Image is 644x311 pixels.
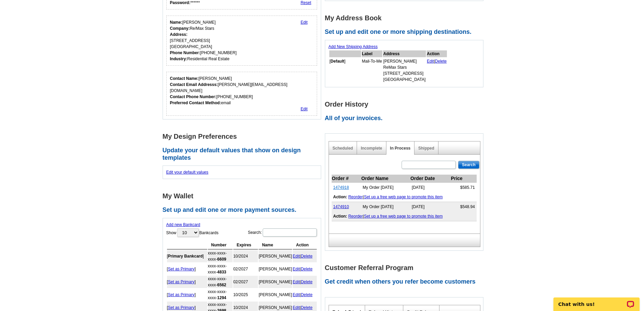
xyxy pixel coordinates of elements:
[168,292,195,297] a: Set as Primary
[333,214,347,219] b: Action:
[293,263,317,275] td: |
[163,193,325,200] h1: My Wallet
[348,214,363,219] a: Reorder
[325,115,487,122] h2: All of your invoices.
[333,195,347,199] b: Action:
[170,94,216,99] strong: Contact Phone Number:
[263,228,317,237] input: Search:
[163,133,325,140] h1: My Design Preferences
[325,264,487,271] h1: Customer Referral Program
[293,280,300,284] a: Edit
[293,267,300,271] a: Edit
[166,228,219,238] label: Show Bankcards
[259,289,292,301] td: [PERSON_NAME]
[418,146,434,151] a: Shipped
[167,289,207,301] td: [ ]
[170,20,183,25] strong: Name:
[170,26,190,31] strong: Company:
[170,57,187,61] strong: Industry:
[163,206,325,214] h2: Set up and edit one or more payment sources.
[362,50,382,57] th: Label
[170,19,237,62] div: [PERSON_NAME] Re/Max Stars [STREET_ADDRESS] [GEOGRAPHIC_DATA] [PHONE_NUMBER] Residential Real Estate
[325,28,487,36] h2: Set up and edit one or more shipping destinations.
[168,267,195,271] a: Set as Primary
[364,195,443,199] a: Set up a free web page to promote this item
[168,254,203,259] b: Primary Bankcard
[293,289,317,301] td: |
[166,16,317,66] div: Your personal details.
[325,15,487,22] h1: My Address Book
[329,58,361,83] td: [ ]
[217,283,226,287] strong: 6562
[233,241,258,249] th: Expires
[170,32,188,37] strong: Address:
[332,175,361,183] th: Order #
[293,250,317,262] td: |
[168,280,195,284] a: Set as Primary
[332,192,477,202] td: |
[361,175,410,183] th: Order Name
[361,202,410,212] td: My Order [DATE]
[293,292,300,297] a: Edit
[301,254,313,259] a: Delete
[383,58,426,83] td: [PERSON_NAME] ReMax Stars [STREET_ADDRESS] [GEOGRAPHIC_DATA]
[362,58,382,83] td: Mail-To-Me
[293,254,300,259] a: Edit
[410,183,451,193] td: [DATE]
[301,280,313,284] a: Delete
[451,202,477,212] td: $548.94
[301,20,308,25] a: Edit
[163,147,325,161] h2: Update your default values that show on design templates
[208,241,233,249] th: Number
[170,50,200,55] strong: Phone Number:
[167,250,207,262] td: [ ]
[331,59,344,64] b: Default
[259,250,292,262] td: [PERSON_NAME]
[217,295,226,300] strong: 1294
[348,195,363,199] a: Reorder
[549,290,644,311] iframe: LiveChat chat widget
[170,75,314,106] div: [PERSON_NAME] [PERSON_NAME][EMAIL_ADDRESS][DOMAIN_NAME] [PHONE_NUMBER] email
[301,0,311,5] a: Reset
[208,276,233,288] td: xxxx-xxxx-xxxx-
[361,183,410,193] td: My Order [DATE]
[167,276,207,288] td: [ ]
[361,146,382,151] a: Incomplete
[233,263,258,275] td: 02/2027
[166,222,200,227] a: Add new Bankcard
[451,183,477,193] td: $585.71
[259,241,292,249] th: Name
[170,82,218,87] strong: Contact Email Addresss:
[208,263,233,275] td: xxxx-xxxx-xxxx-
[248,228,317,237] label: Search:
[301,292,313,297] a: Delete
[427,58,447,83] td: |
[333,185,349,190] a: 1474918
[301,107,308,111] a: Edit
[293,241,317,249] th: Action
[170,101,221,105] strong: Preferred Contact Method:
[427,50,447,57] th: Action
[390,146,411,151] a: In Process
[329,44,378,49] a: Add New Shipping Address
[458,161,479,169] input: Search
[170,0,191,5] strong: Password:
[259,276,292,288] td: [PERSON_NAME]
[301,267,313,271] a: Delete
[217,270,226,274] strong: 4833
[383,50,426,57] th: Address
[233,289,258,301] td: 10/2025
[435,59,447,64] a: Delete
[167,263,207,275] td: [ ]
[217,257,226,262] strong: 6609
[166,170,209,175] a: Edit your default values
[166,72,317,116] div: Who should we contact regarding order issues?
[364,214,443,219] a: Set up a free web page to promote this item
[410,175,451,183] th: Order Date
[177,228,199,237] select: ShowBankcards
[208,250,233,262] td: xxxx-xxxx-xxxx-
[233,250,258,262] td: 10/2024
[259,263,292,275] td: [PERSON_NAME]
